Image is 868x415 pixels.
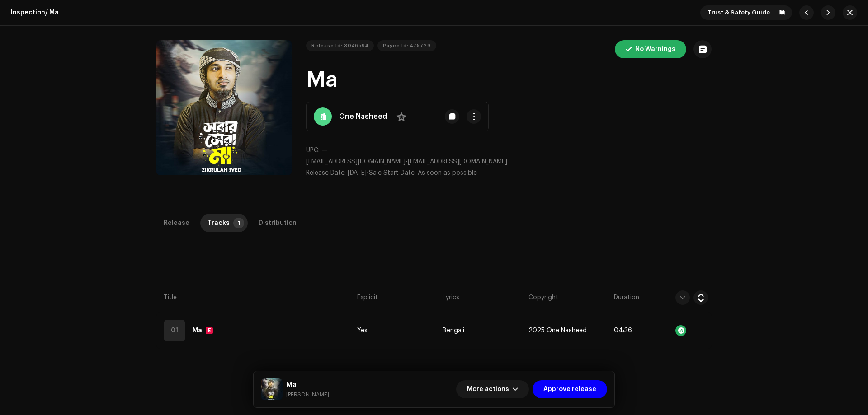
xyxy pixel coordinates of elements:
[206,327,213,334] div: E
[418,170,477,176] span: As soon as possible
[456,380,529,398] button: More actions
[261,378,283,400] img: 6ca6feba-836e-4c9f-80d9-a1c76deb5d90
[306,170,346,176] span: Release Date:
[383,37,431,55] span: Payee Id: 475729
[467,380,509,398] span: More actions
[443,293,459,302] span: Lyrics
[614,293,639,302] span: Duration
[533,380,607,398] button: Approve release
[306,147,320,154] span: UPC:
[164,320,185,341] div: 01
[543,380,596,398] span: Approve release
[306,159,406,165] span: [EMAIL_ADDRESS][DOMAIN_NAME]
[233,218,244,228] p-badge: 1
[286,379,329,390] h5: Ma
[286,390,329,399] small: Ma
[377,40,436,51] button: Payee Id: 475729
[528,293,558,302] span: Copyright
[357,327,368,334] span: Yes
[306,170,369,176] span: •
[306,65,712,94] h1: Ma
[614,327,632,334] span: 04:36
[348,170,367,176] span: [DATE]
[311,37,368,55] span: Release Id: 3046594
[321,147,327,154] span: —
[164,214,189,232] div: Release
[164,293,177,302] span: Title
[259,214,297,232] div: Distribution
[408,159,507,165] span: [EMAIL_ADDRESS][DOMAIN_NAME]
[339,111,387,122] strong: One Nasheed
[306,157,712,167] p: •
[193,322,202,340] strong: Ma
[357,293,378,302] span: Explicit
[369,170,416,176] span: Sale Start Date:
[306,40,374,51] button: Release Id: 3046594
[443,327,464,334] span: Bengali
[208,214,230,232] div: Tracks
[528,327,587,334] span: 2025 One Nasheed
